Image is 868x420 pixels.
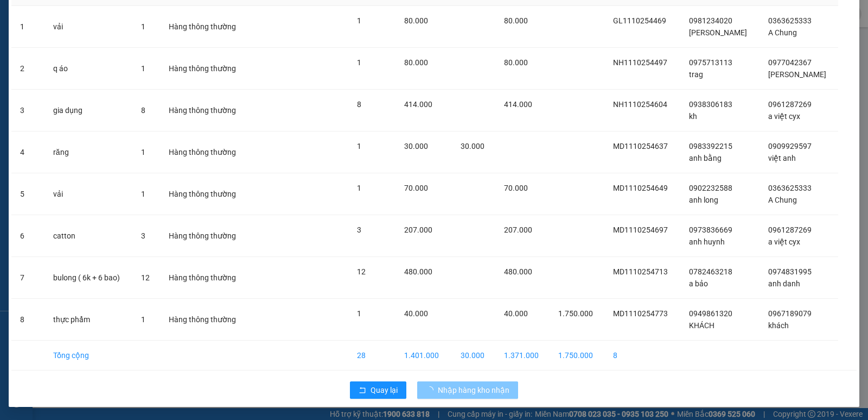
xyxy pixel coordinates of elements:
[504,100,532,109] span: 414.000
[768,112,800,121] span: a việt cyx
[613,309,668,318] span: MD1110254773
[768,58,812,67] span: 0977042367
[350,381,406,399] button: rollbackQuay lại
[359,386,366,395] span: rollback
[357,267,366,276] span: 12
[44,341,133,371] td: Tổng cộng
[357,309,361,318] span: 1
[11,6,44,48] td: 1
[613,16,666,25] span: GL1110254469
[160,215,249,257] td: Hàng thông thường
[504,267,532,276] span: 480.000
[11,90,44,131] td: 3
[44,90,133,131] td: gia dụng
[44,6,133,48] td: vải
[44,215,133,257] td: catton
[495,341,550,371] td: 1.371.000
[689,100,732,109] span: 0938306183
[11,48,44,90] td: 2
[438,384,509,396] span: Nhập hàng kho nhận
[689,28,747,37] span: [PERSON_NAME]
[689,154,722,162] span: anh bằng
[461,142,484,151] span: 30.000
[404,58,428,67] span: 80.000
[689,112,697,121] span: kh
[689,267,732,276] span: 0782463218
[395,341,452,371] td: 1.401.000
[160,6,249,48] td: Hàng thông thường
[768,154,796,162] span: việt anh
[44,48,133,90] td: q áo
[404,267,432,276] span: 480.000
[371,384,398,396] span: Quay lại
[44,257,133,299] td: bulong ( 6k + 6 bao)
[613,225,668,234] span: MD1110254697
[689,16,732,25] span: 0981234020
[141,231,145,240] span: 3
[141,190,145,198] span: 1
[613,267,668,276] span: MD1110254713
[768,279,800,288] span: anh danh
[357,16,361,25] span: 1
[768,184,812,192] span: 0363625333
[689,184,732,192] span: 0902232588
[404,309,428,318] span: 40.000
[417,381,518,399] button: Nhập hàng kho nhận
[404,142,428,151] span: 30.000
[404,16,428,25] span: 80.000
[768,28,797,37] span: A Chung
[689,58,732,67] span: 0975713113
[141,148,145,156] span: 1
[348,341,395,371] td: 28
[141,64,145,73] span: 1
[689,321,714,330] span: KHÁCH
[768,100,812,109] span: 0961287269
[558,309,593,318] span: 1.750.000
[404,184,428,192] span: 70.000
[689,279,708,288] span: a bảo
[141,22,145,31] span: 1
[160,257,249,299] td: Hàng thông thường
[768,309,812,318] span: 0967189079
[160,48,249,90] td: Hàng thông thường
[768,70,826,79] span: [PERSON_NAME]
[768,237,800,246] span: a việt cyx
[689,309,732,318] span: 0949861320
[141,106,145,115] span: 8
[504,309,528,318] span: 40.000
[11,299,44,341] td: 8
[689,196,718,204] span: anh long
[160,131,249,173] td: Hàng thông thường
[768,225,812,234] span: 0961287269
[768,267,812,276] span: 0974831995
[404,225,432,234] span: 207.000
[504,184,528,192] span: 70.000
[404,100,432,109] span: 414.000
[141,273,150,282] span: 12
[357,100,361,109] span: 8
[504,16,528,25] span: 80.000
[613,100,667,109] span: NH1110254604
[357,225,361,234] span: 3
[452,341,495,371] td: 30.000
[768,142,812,151] span: 0909929597
[11,173,44,215] td: 5
[689,70,703,79] span: trag
[11,131,44,173] td: 4
[160,173,249,215] td: Hàng thông thường
[768,321,789,330] span: khách
[44,299,133,341] td: thực phẩm
[613,184,668,192] span: MD1110254649
[504,58,528,67] span: 80.000
[768,16,812,25] span: 0363625333
[141,315,145,324] span: 1
[160,299,249,341] td: Hàng thông thường
[613,142,668,151] span: MD1110254637
[504,225,532,234] span: 207.000
[550,341,604,371] td: 1.750.000
[604,341,680,371] td: 8
[426,386,438,394] span: loading
[11,257,44,299] td: 7
[689,225,732,234] span: 0973836669
[160,90,249,131] td: Hàng thông thường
